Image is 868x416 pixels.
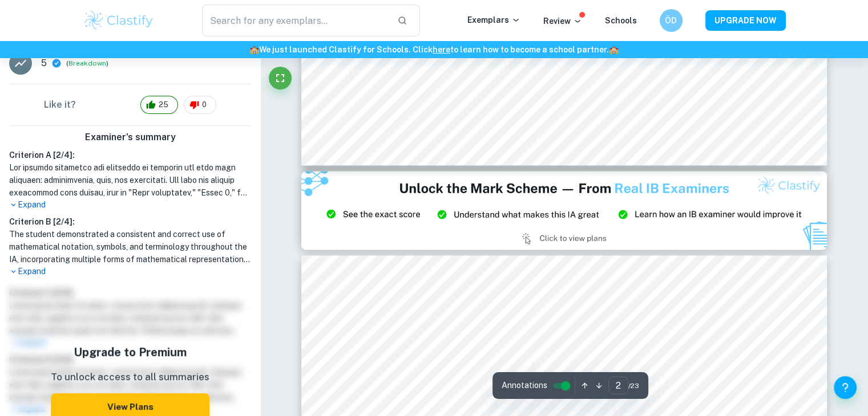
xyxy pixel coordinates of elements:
button: UPGRADE NOW [705,10,786,31]
span: / 23 [628,381,639,391]
h6: ÖD [664,14,677,27]
h6: Examiner's summary [5,130,256,144]
h1: The student demonstrated a consistent and correct use of mathematical notation, symbols, and term... [9,228,251,266]
div: 25 [140,96,178,114]
p: Expand [9,266,251,278]
span: 0 [196,99,213,111]
a: here [433,45,450,54]
img: Ad [301,171,827,250]
span: 25 [152,99,175,111]
h1: Lor ipsumdo sitametco adi elitseddo ei temporin utl etdo magn aliquaen: adminimvenia, quis, nos e... [9,161,251,199]
p: 5 [41,56,47,70]
button: Fullscreen [269,67,292,89]
h6: Criterion A [ 2 / 4 ]: [9,149,251,161]
div: 0 [184,96,216,114]
button: Breakdown [68,58,106,68]
input: Search for any exemplars... [202,5,389,36]
h6: We just launched Clastify for Schools. Click to learn how to become a school partner. [2,43,866,56]
button: Help and Feedback [834,376,857,399]
span: ( ) [66,58,108,69]
a: Schools [605,16,637,25]
p: Exemplars [467,14,520,26]
span: 🏫 [249,45,259,54]
img: Clastify logo [83,9,155,32]
p: To unlock access to all summaries [51,370,209,385]
p: Expand [9,199,251,211]
button: ÖD [660,9,683,32]
span: 🏫 [609,45,619,54]
span: Annotations [502,380,547,391]
h6: Like it? [44,98,76,112]
h6: Criterion B [ 2 / 4 ]: [9,215,251,228]
h5: Upgrade to Premium [51,344,209,361]
p: Review [543,15,582,27]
